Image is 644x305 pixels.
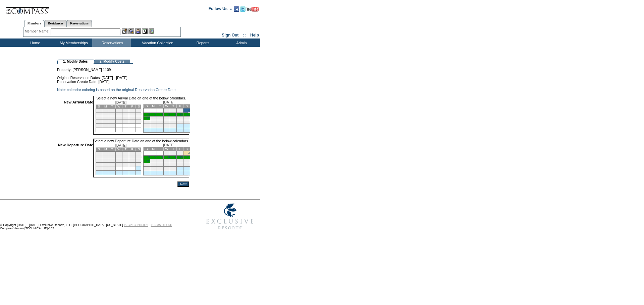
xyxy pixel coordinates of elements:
[109,109,116,112] td: 3
[129,148,136,151] td: F
[240,6,246,12] img: Follow us on Twitter
[177,120,183,124] td: 24
[6,2,49,15] img: Compass Home
[15,39,54,47] td: Home
[96,166,102,171] td: 29
[92,39,131,47] td: Reservations
[116,120,122,124] td: 25
[25,28,51,34] div: Member Name:
[183,120,190,124] td: 25
[150,163,157,167] td: 20
[136,152,142,155] td: 7
[188,152,190,155] a: 4
[247,7,259,12] img: Subscribe to our YouTube Channel
[96,163,102,166] td: 22
[163,108,170,113] td: 1
[143,147,150,151] td: S
[57,88,189,92] td: Note: calendar coloring is based on the original Reservation Create Date
[102,155,109,159] td: 9
[57,80,189,84] td: Reservation Create Date: [DATE]
[163,163,170,167] td: 22
[177,104,183,108] td: F
[102,120,109,124] td: 23
[170,167,177,171] td: 30
[122,28,127,34] img: b_edit.gif
[96,109,102,112] td: 1
[163,124,170,128] td: 29
[122,120,129,124] td: 26
[157,159,163,163] td: 14
[96,159,102,163] td: 15
[93,139,190,143] td: Select a new Departure Date on one of the below calendars.
[109,120,116,124] td: 24
[170,151,177,156] td: 2
[157,117,163,120] td: 14
[150,147,157,151] td: M
[188,108,190,112] a: 4
[116,112,122,116] td: 11
[122,109,129,112] td: 5
[186,113,190,116] a: 11
[102,109,109,112] td: 2
[146,117,150,120] a: 12
[116,159,122,163] td: 18
[102,105,109,108] td: M
[102,148,109,151] td: M
[157,104,163,108] td: T
[149,28,154,34] img: b_calculator.gif
[96,112,102,116] td: 8
[116,163,122,166] td: 25
[150,124,157,128] td: 27
[175,113,176,116] a: 9
[148,113,150,116] a: 5
[129,159,136,163] td: 20
[163,104,170,108] td: W
[163,100,174,104] span: [DATE]
[234,8,239,12] a: Become our fan on Facebook
[163,117,170,120] td: 15
[122,152,129,155] td: 5
[102,166,109,171] td: 30
[142,28,148,34] img: Reservations
[116,116,122,120] td: 18
[102,159,109,163] td: 16
[180,113,183,116] a: 10
[129,155,136,159] td: 13
[209,6,232,14] td: Follow Us ::
[109,148,116,151] td: T
[177,147,183,151] td: F
[146,159,150,163] a: 12
[109,166,116,171] td: 31
[161,113,163,116] a: 7
[94,60,130,64] td: 2. Modify Costs
[186,156,190,159] a: 11
[148,156,150,159] a: 5
[163,167,170,171] td: 29
[183,117,190,120] td: 18
[183,39,221,47] td: Reports
[155,113,156,116] a: 6
[177,108,183,113] td: 3
[157,120,163,124] td: 21
[170,147,177,151] td: T
[102,163,109,166] td: 23
[122,159,129,163] td: 19
[157,147,163,151] td: T
[150,104,157,108] td: M
[183,104,190,108] td: S
[175,156,176,159] a: 9
[102,124,109,128] td: 30
[150,120,157,124] td: 20
[136,116,142,120] td: 21
[109,155,116,159] td: 10
[183,163,190,167] td: 25
[247,8,259,12] a: Subscribe to our YouTube Channel
[170,120,177,124] td: 23
[150,117,157,120] td: 13
[67,20,92,27] a: Reservations
[128,28,134,34] img: View
[168,156,170,159] a: 8
[102,152,109,155] td: 2
[116,155,122,159] td: 11
[24,20,45,27] a: Members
